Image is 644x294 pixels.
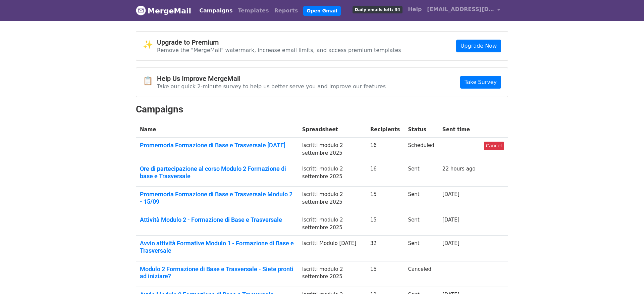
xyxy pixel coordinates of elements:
td: 16 [366,138,404,161]
h4: Upgrade to Premium [157,38,401,46]
td: Sent [404,161,438,187]
td: Canceled [404,261,438,287]
a: Promemoria Formazione di Base e Trasversale Modulo 2 - 15/09 [140,191,294,205]
a: Templates [235,4,271,17]
a: Take Survey [460,76,501,89]
a: [DATE] [442,191,460,197]
td: Iscritti modulo 2 settembre 2025 [298,187,366,212]
th: Recipients [366,122,404,138]
a: [EMAIL_ADDRESS][DOMAIN_NAME] [424,3,503,18]
td: Iscritti Modulo [DATE] [298,236,366,261]
td: 32 [366,236,404,261]
a: Ore di partecipazione al corso Modulo 2 Formazione di base e Trasversale [140,165,294,180]
a: Attività Modulo 2 - Formazione di Base e Trasversale [140,216,294,224]
p: Take our quick 2-minute survey to help us better serve you and improve our features [157,83,386,90]
a: Open Gmail [303,6,340,16]
span: 📋 [143,76,157,86]
td: Iscritti modulo 2 settembre 2025 [298,212,366,236]
td: 15 [366,187,404,212]
td: Iscritti modulo 2 settembre 2025 [298,161,366,187]
td: 15 [366,212,404,236]
td: 16 [366,161,404,187]
a: MergeMail [136,4,191,18]
td: Iscritti modulo 2 settembre 2025 [298,138,366,161]
span: ✨ [143,40,157,50]
td: 15 [366,261,404,287]
a: Promemoria Formazione di Base e Trasversale [DATE] [140,142,294,149]
th: Name [136,122,298,138]
td: Sent [404,236,438,261]
th: Sent time [438,122,480,138]
th: Spreadsheet [298,122,366,138]
td: Scheduled [404,138,438,161]
a: Campaigns [197,4,235,17]
h4: Help Us Improve MergeMail [157,75,386,83]
a: Reports [272,4,301,17]
a: Modulo 2 Formazione di Base e Trasversale - Siete pronti ad iniziare? [140,265,294,280]
img: MergeMail logo [136,5,146,15]
a: Daily emails left: 34 [350,3,405,16]
span: [EMAIL_ADDRESS][DOMAIN_NAME] [427,5,494,13]
a: Upgrade Now [456,40,501,52]
p: Remove the "MergeMail" watermark, increase email limits, and access premium templates [157,47,401,54]
a: [DATE] [442,240,460,246]
th: Status [404,122,438,138]
h2: Campaigns [136,104,508,115]
a: 22 hours ago [442,166,476,172]
a: Avvio attività Formative Modulo 1 - Formazione di Base e Trasversale [140,240,294,254]
a: Help [405,3,424,16]
a: Cancel [484,142,504,150]
td: Sent [404,212,438,236]
td: Iscritti modulo 2 settembre 2025 [298,261,366,287]
a: [DATE] [442,217,460,223]
td: Sent [404,187,438,212]
span: Daily emails left: 34 [353,6,402,13]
